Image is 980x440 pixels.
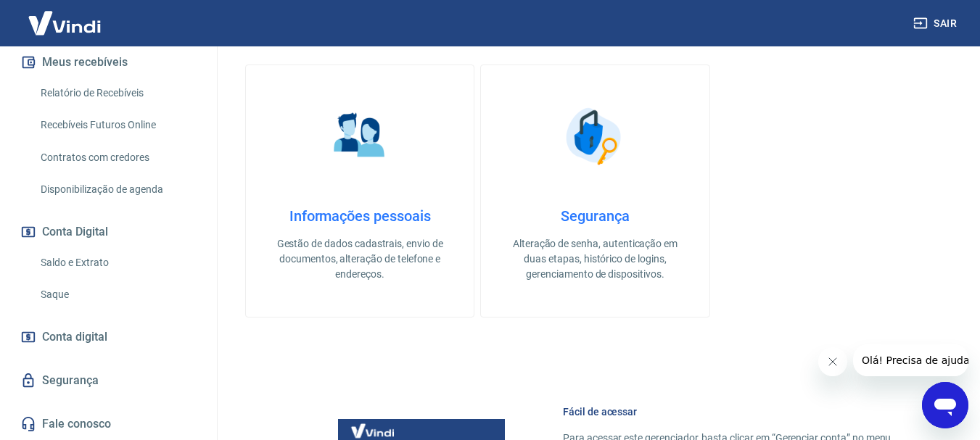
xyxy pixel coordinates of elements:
iframe: Botão para abrir a janela de mensagens [922,382,968,428]
button: Meus recebíveis [17,46,199,78]
a: Saque [35,280,199,310]
button: Sair [910,10,963,37]
a: SegurançaSegurançaAlteração de senha, autenticação em duas etapas, histórico de logins, gerenciam... [480,65,709,317]
a: Contratos com credores [35,143,199,173]
span: Conta digital [42,327,107,347]
iframe: Mensagem da empresa [853,344,968,376]
span: Olá! Precisa de ajuda? [9,10,122,22]
iframe: Fechar mensagem [818,347,847,376]
a: Saldo e Extrato [35,248,199,278]
h4: Informações pessoais [269,207,450,225]
p: Alteração de senha, autenticação em duas etapas, histórico de logins, gerenciamento de dispositivos. [504,236,685,282]
a: Relatório de Recebíveis [35,78,199,108]
h4: Segurança [504,207,685,225]
a: Disponibilização de agenda [35,175,199,204]
img: Vindi [17,1,112,45]
button: Conta Digital [17,216,199,248]
p: Gestão de dados cadastrais, envio de documentos, alteração de telefone e endereços. [269,236,450,282]
a: Informações pessoaisInformações pessoaisGestão de dados cadastrais, envio de documentos, alteraçã... [245,65,474,317]
h6: Fácil de acessar [563,404,910,419]
img: Segurança [559,100,631,173]
a: Segurança [17,365,199,397]
a: Fale conosco [17,408,199,440]
a: Recebíveis Futuros Online [35,110,199,140]
img: Informações pessoais [324,100,396,173]
a: Conta digital [17,321,199,353]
